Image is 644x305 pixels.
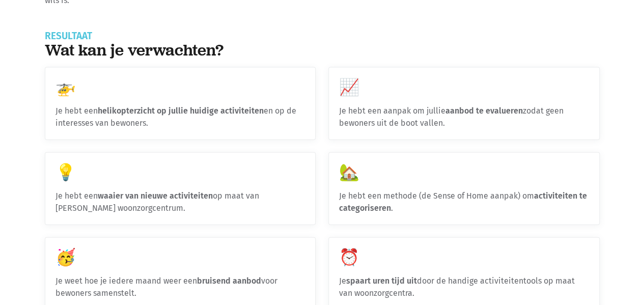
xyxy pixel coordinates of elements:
[45,41,600,60] h2: Wat kan je verwachten?
[55,78,305,97] div: 🚁
[45,153,316,225] div: Je hebt een op maat van [PERSON_NAME] woonzorgcentrum.
[98,106,264,116] strong: helikopterzicht op jullie huidige activiteiten
[55,163,305,182] div: 💡
[197,276,261,286] strong: bruisend aanbod
[55,248,305,267] div: 🥳
[339,163,589,182] div: 🏡
[445,106,523,116] strong: aanbod te evalueren
[329,153,599,225] div: Je hebt een methode (de Sense of Home aanpak) om .
[45,32,600,41] div: Resultaat
[339,191,587,213] strong: activiteiten te categoriseren
[55,105,305,129] div: Je hebt een en op de interesses van bewoners.
[339,248,589,267] div: ⏰
[98,191,213,201] strong: waaier van nieuwe activiteiten
[346,276,417,286] strong: spaart uren tijd uit
[329,68,599,140] div: Je hebt een aanpak om jullie zodat geen bewoners uit de boot vallen.
[339,78,589,97] div: 📈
